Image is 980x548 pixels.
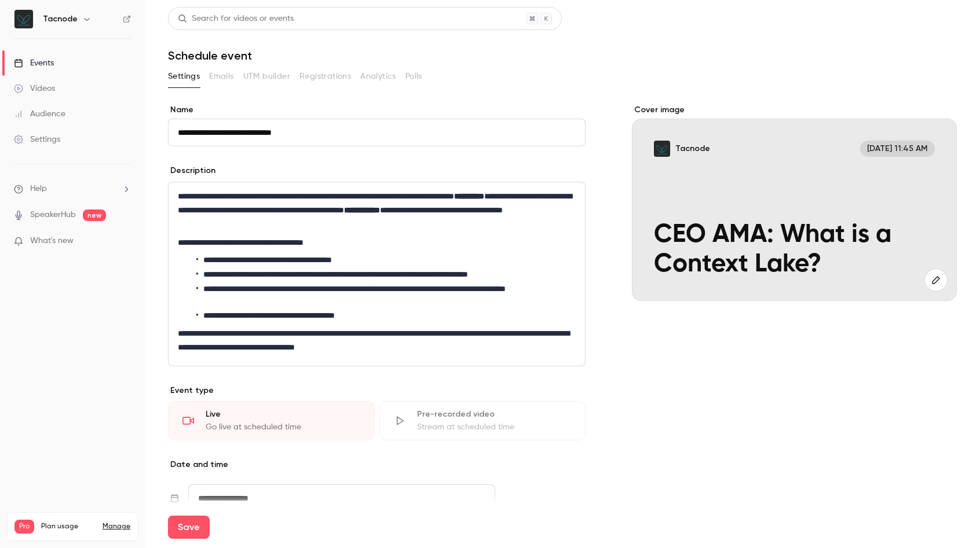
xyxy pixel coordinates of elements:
[14,57,54,69] div: Events
[14,520,34,534] span: Pro
[299,71,351,83] span: Registrations
[632,104,957,116] label: Cover image
[379,401,586,440] div: Pre-recorded videoStream at scheduled time
[209,71,233,83] span: Emails
[30,235,74,247] span: What's new
[30,183,47,195] span: Help
[675,143,710,154] p: Tacnode
[206,421,360,433] div: Go live at scheduled time
[14,108,65,120] div: Audience
[14,134,60,145] div: Settings
[103,522,130,531] a: Manage
[14,83,55,94] div: Videos
[168,385,586,396] p: Event type
[178,13,294,25] div: Search for videos or events
[243,71,290,83] span: UTM builder
[417,421,572,433] div: Stream at scheduled time
[168,67,200,86] button: Settings
[168,516,210,539] button: Save
[117,236,131,247] iframe: Noticeable Trigger
[30,209,76,221] a: SpeakerHub
[654,220,935,279] p: CEO AMA: What is a Context Lake?
[405,71,422,83] span: Polls
[43,13,78,25] h6: Tacnode
[654,141,670,157] img: CEO AMA: What is a Context Lake?
[417,409,572,420] div: Pre-recorded video
[83,209,106,221] span: new
[14,183,131,195] li: help-dropdown-opener
[188,484,495,512] input: Tue, Feb 17, 2026
[168,401,375,440] div: LiveGo live at scheduled time
[360,71,396,83] span: Analytics
[168,459,586,470] p: Date and time
[168,49,957,62] h1: Schedule event
[168,104,586,116] label: Name
[168,165,215,176] label: Description
[169,182,585,366] div: editor
[41,522,96,531] span: Plan usage
[14,10,33,28] img: Tacnode
[206,409,360,420] div: Live
[168,182,586,366] section: description
[860,141,935,157] span: [DATE] 11:45 AM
